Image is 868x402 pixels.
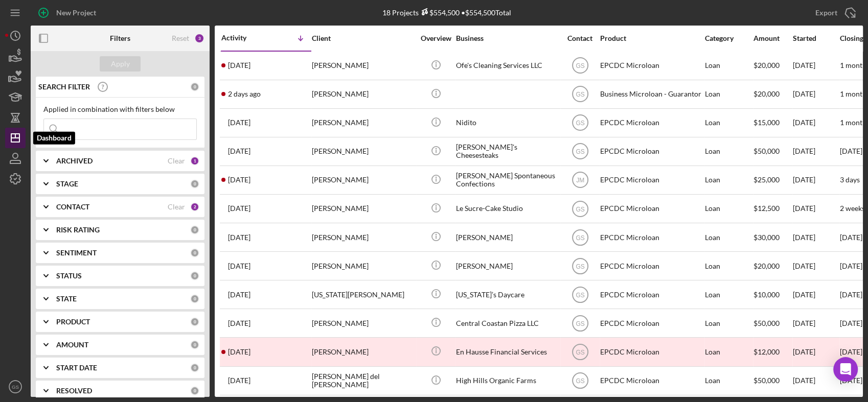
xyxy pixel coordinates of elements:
[312,34,414,42] div: Client
[190,248,199,257] div: 0
[190,363,199,372] div: 0
[56,387,92,395] b: RESOLVED
[100,56,141,72] button: Apply
[43,105,197,113] div: Applied in combination with filters below
[753,204,780,212] span: $12,500
[753,233,780,242] span: $30,000
[312,252,414,279] div: [PERSON_NAME]
[576,205,584,212] text: GS
[312,338,414,365] div: [PERSON_NAME]
[312,367,414,394] div: [PERSON_NAME] del [PERSON_NAME]
[190,340,199,349] div: 0
[600,34,702,42] div: Product
[600,224,702,251] div: EPCDC Microloan
[753,290,780,299] span: $10,000
[753,319,780,327] span: $50,000
[576,177,584,184] text: JM
[840,290,862,299] time: [DATE]
[840,319,862,327] time: [DATE]
[793,367,839,394] div: [DATE]
[576,377,584,385] text: GS
[419,8,460,17] div: $554,500
[793,338,839,365] div: [DATE]
[576,234,584,241] text: GS
[190,386,199,395] div: 0
[312,310,414,337] div: [PERSON_NAME]
[417,34,455,42] div: Overview
[753,147,780,155] span: $50,000
[576,62,584,69] text: GS
[190,271,199,280] div: 0
[312,195,414,222] div: [PERSON_NAME]
[793,252,839,279] div: [DATE]
[576,148,584,155] text: GS
[56,180,78,188] b: STAGE
[111,56,130,72] div: Apply
[705,281,752,308] div: Loan
[753,34,792,42] div: Amount
[312,52,414,79] div: [PERSON_NAME]
[705,310,752,337] div: Loan
[705,195,752,222] div: Loan
[600,81,702,108] div: Business Microloan - Guarantor
[840,61,866,69] time: 1 month
[456,34,558,42] div: Business
[228,61,250,69] time: 2025-10-08 04:31
[56,341,88,349] b: AMOUNT
[56,3,96,23] div: New Project
[840,175,860,184] time: 3 days
[190,225,199,234] div: 0
[753,61,780,69] span: $20,000
[382,8,511,17] div: 18 Projects • $554,500 Total
[576,91,584,98] text: GS
[840,89,866,98] time: 1 month
[228,348,250,356] time: 2025-08-07 21:53
[456,195,558,222] div: Le Sucre-Cake Studio
[600,109,702,136] div: EPCDC Microloan
[705,167,752,194] div: Loan
[110,34,130,42] b: Filters
[228,204,250,212] time: 2025-09-25 18:33
[56,157,93,165] b: ARCHIVED
[705,367,752,394] div: Loan
[456,310,558,337] div: Central Coastan Pizza LLC
[456,252,558,279] div: [PERSON_NAME]
[190,317,199,326] div: 0
[312,81,414,108] div: [PERSON_NAME]
[228,147,250,155] time: 2025-09-30 21:44
[190,294,199,303] div: 0
[840,204,865,212] time: 2 weeks
[793,109,839,136] div: [DATE]
[753,118,780,127] span: $15,000
[228,262,250,270] time: 2025-08-28 20:25
[576,320,584,327] text: GS
[56,249,97,257] b: SENTIMENT
[228,376,250,385] time: 2025-06-16 18:03
[312,224,414,251] div: [PERSON_NAME]
[456,138,558,165] div: [PERSON_NAME]'s Cheesesteaks
[600,281,702,308] div: EPCDC Microloan
[805,3,863,23] button: Export
[312,281,414,308] div: [US_STATE][PERSON_NAME]
[600,367,702,394] div: EPCDC Microloan
[221,34,266,42] div: Activity
[5,376,26,397] button: GS
[840,262,862,270] time: [DATE]
[705,109,752,136] div: Loan
[228,176,250,184] time: 2025-09-26 03:26
[600,338,702,365] div: EPCDC Microloan
[600,167,702,194] div: EPCDC Microloan
[753,262,780,270] span: $20,000
[456,52,558,79] div: Ofe's Cleaning Services LLC
[705,338,752,365] div: Loan
[228,291,250,299] time: 2025-08-21 04:32
[576,263,584,270] text: GS
[793,167,839,194] div: [DATE]
[793,195,839,222] div: [DATE]
[600,252,702,279] div: EPCDC Microloan
[793,52,839,79] div: [DATE]
[168,203,185,211] div: Clear
[56,203,89,211] b: CONTACT
[561,34,599,42] div: Contact
[56,295,77,303] b: STATE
